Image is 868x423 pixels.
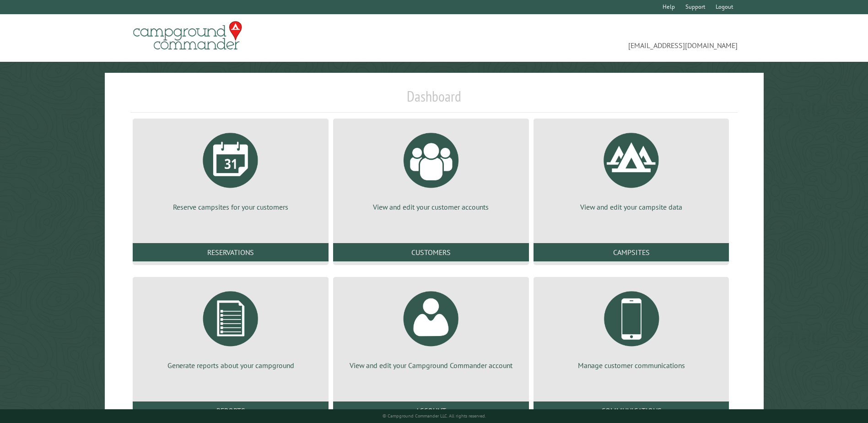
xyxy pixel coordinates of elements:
[144,126,318,212] a: Reserve campsites for your customers
[130,18,245,54] img: Campground Commander
[144,360,318,370] p: Generate reports about your campground
[133,401,329,420] a: Reports
[333,401,529,420] a: Account
[130,87,737,113] h1: Dashboard
[144,284,318,370] a: Generate reports about your campground
[545,126,718,212] a: View and edit your campsite data
[534,401,729,420] a: Communications
[545,360,718,370] p: Manage customer communications
[344,202,518,212] p: View and edit your customer accounts
[434,25,738,51] span: [EMAIL_ADDRESS][DOMAIN_NAME]
[545,202,718,212] p: View and edit your campsite data
[344,284,518,370] a: View and edit your Campground Commander account
[534,243,729,261] a: Campsites
[344,360,518,370] p: View and edit your Campground Commander account
[133,243,329,261] a: Reservations
[344,126,518,212] a: View and edit your customer accounts
[333,243,529,261] a: Customers
[545,284,718,370] a: Manage customer communications
[144,202,318,212] p: Reserve campsites for your customers
[383,413,486,419] small: © Campground Commander LLC. All rights reserved.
